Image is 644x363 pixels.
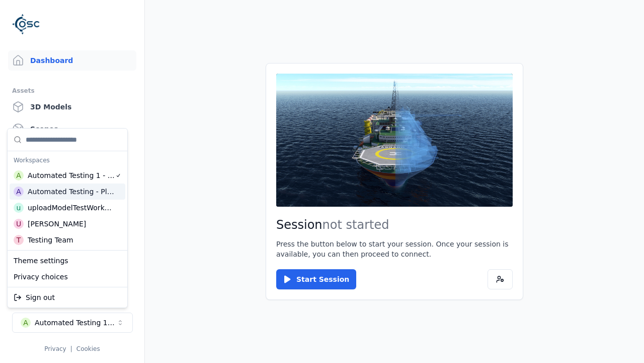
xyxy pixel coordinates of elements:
div: Workspaces [10,153,125,167]
div: Suggestions [8,287,127,308]
div: A [14,170,24,180]
div: Theme settings [10,253,125,269]
div: Sign out [10,289,125,306]
div: Automated Testing 1 - Playwright [28,170,115,180]
div: Suggestions [8,251,127,287]
div: Testing Team [28,235,73,245]
div: U [14,219,24,229]
div: uploadModelTestWorkspace [28,203,114,213]
div: Automated Testing - Playwright [28,187,115,197]
div: [PERSON_NAME] [28,219,86,229]
div: A [14,187,24,197]
div: Suggestions [8,129,127,250]
div: Privacy choices [10,269,125,285]
div: T [14,235,24,245]
div: u [14,203,24,213]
